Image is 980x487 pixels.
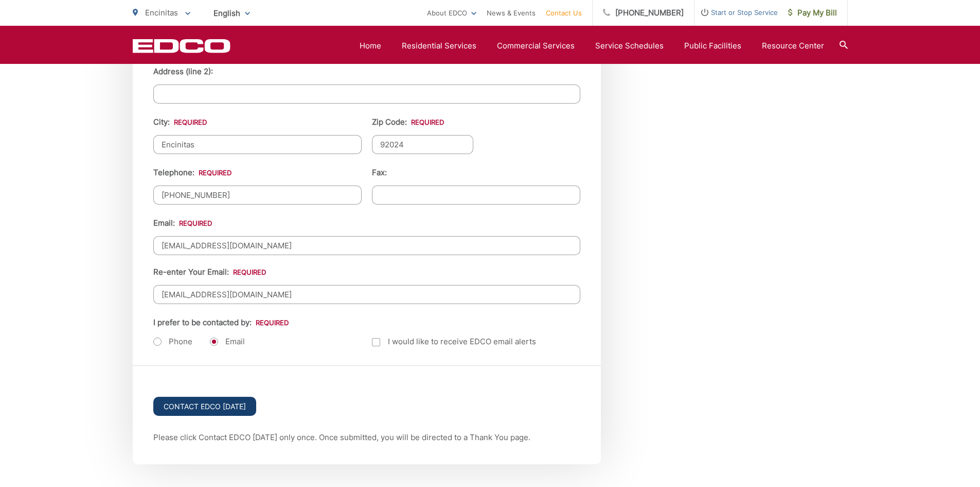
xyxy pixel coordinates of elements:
label: Fax: [372,168,387,177]
label: I prefer to be contacted by: [153,318,289,327]
label: Email: [153,219,212,228]
span: Pay My Bill [788,7,837,19]
a: Residential Services [402,40,476,52]
span: Encinitas [145,8,178,18]
label: Re-enter Your Email: [153,267,266,277]
a: Home [360,40,381,52]
label: Zip Code: [372,117,444,127]
label: Telephone: [153,168,231,177]
a: About EDCO [427,7,476,19]
a: Service Schedules [595,40,664,52]
a: News & Events [487,7,536,19]
label: Phone [153,337,192,347]
a: Contact Us [546,7,582,19]
a: Commercial Services [497,40,575,52]
input: Contact EDCO [DATE] [153,397,256,416]
label: Address (line 2): [153,67,213,76]
p: Please click Contact EDCO [DATE] only once. Once submitted, you will be directed to a Thank You p... [153,431,580,444]
a: Resource Center [762,40,824,52]
span: English [206,4,258,22]
a: EDCD logo. Return to the homepage. [133,39,230,53]
label: I would like to receive EDCO email alerts [372,335,536,348]
label: Email [210,337,245,347]
a: Public Facilities [684,40,741,52]
label: City: [153,117,207,127]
